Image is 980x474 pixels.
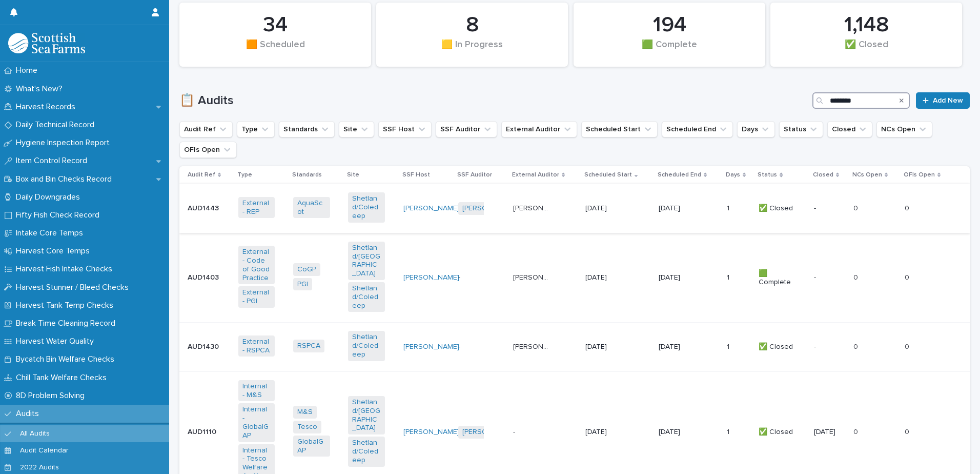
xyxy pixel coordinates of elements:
a: AquaScot [297,199,325,216]
a: Add New [916,92,970,109]
p: Alison Armstrong [513,341,552,351]
button: Site [339,121,374,137]
p: Closed [813,169,833,181]
p: Harvest Fish Intake Checks [12,264,120,274]
span: Add New [933,97,963,104]
p: 1 [727,426,731,437]
p: Bycatch Bin Welfare Checks [12,354,122,364]
p: 8D Problem Solving [12,391,93,401]
input: Search [812,92,910,109]
p: [DATE] [659,343,695,351]
button: SSF Auditor [436,121,497,137]
a: [PERSON_NAME] [403,343,459,351]
p: Chill Tank Welfare Checks [12,373,115,383]
a: [PERSON_NAME] [403,428,459,437]
a: GlobalGAP [297,438,325,455]
p: Type [237,169,252,181]
a: [PERSON_NAME] [403,204,459,213]
p: 1 [727,341,731,351]
p: Daily Downgrades [12,192,88,202]
p: ✅ Closed [759,343,795,351]
p: OFIs Open [904,169,935,181]
button: Days [737,121,775,137]
a: Internal - M&S [242,382,271,400]
p: Scheduled End [658,169,701,181]
p: [DATE] [585,428,622,437]
a: External - REP [242,199,271,216]
p: 0 [905,426,911,437]
p: Cameron Mullay [513,271,552,282]
p: - [458,273,495,282]
a: Shetland/Coledeep [352,284,380,310]
p: Box and Bin Checks Record [12,174,120,184]
a: Shetland/[GEOGRAPHIC_DATA] [352,244,380,278]
p: Standards [292,169,322,181]
button: Scheduled End [662,121,733,137]
tr: AUD1443AUD1443 External - REP AquaScot Shetland/Coledeep [PERSON_NAME] [PERSON_NAME] [PERSON_NAME... [179,184,970,233]
p: [DATE] [585,273,622,282]
p: 0 [905,271,911,282]
div: 🟩 Complete [591,39,748,61]
button: Status [779,121,823,137]
tr: AUD1403AUD1403 External - Code of Good Practice External - PGI CoGP PGI Shetland/[GEOGRAPHIC_DATA... [179,233,970,323]
p: SSF Auditor [457,169,492,181]
img: mMrefqRFQpe26GRNOUkG [8,33,85,53]
p: Audit Calendar [12,446,77,455]
p: 1 [727,202,731,213]
p: [DATE] [659,273,695,282]
a: External - RSPCA [242,338,271,355]
a: M&S [297,408,313,417]
p: Harvest Stunner / Bleed Checks [12,283,137,292]
a: Shetland/Coledeep [352,194,380,220]
p: ✅ Closed [759,428,795,437]
p: - [814,343,846,351]
a: [PERSON_NAME] [462,204,518,213]
a: PGI [297,280,308,289]
button: Type [237,121,275,137]
p: 1 [727,271,731,282]
tr: AUD1430AUD1430 External - RSPCA RSPCA Shetland/Coledeep [PERSON_NAME] -[PERSON_NAME][PERSON_NAME]... [179,323,970,371]
p: Home [12,66,46,75]
p: 0 [905,341,911,351]
p: Harvest Water Quality [12,337,102,346]
button: OFIs Open [179,142,237,158]
button: NCs Open [876,121,932,137]
button: SSF Host [378,121,432,137]
div: 1,148 [788,12,945,38]
a: Internal - GlobalGAP [242,405,271,440]
p: AUD1430 [188,341,221,351]
a: [PERSON_NAME] [403,273,459,282]
a: CoGP [297,265,316,274]
p: What's New? [12,84,71,94]
p: AUD1110 [188,426,218,437]
p: - [513,426,517,437]
div: 🟧 Scheduled [197,39,354,61]
p: - [458,343,495,351]
a: Tesco [297,423,317,431]
p: Daily Technical Record [12,120,103,130]
a: Shetland/Coledeep [352,439,380,464]
p: ✅ Closed [759,204,795,213]
p: External Auditor [512,169,559,181]
div: 8 [394,12,550,38]
button: Closed [827,121,872,137]
p: [DATE] [659,428,695,437]
p: Harvest Core Temps [12,246,98,256]
a: External - PGI [242,288,271,306]
button: Audit Ref [179,121,233,137]
p: [DATE] [659,204,695,213]
p: AUD1443 [188,202,221,213]
p: Harvest Tank Temp Checks [12,301,121,310]
p: Andrew Davies [513,202,552,213]
p: 2022 Audits [12,463,67,472]
p: SSF Host [402,169,430,181]
button: External Auditor [501,121,577,137]
a: Shetland/Coledeep [352,333,380,359]
button: Standards [279,121,335,137]
p: 0 [853,202,860,213]
p: 0 [905,202,911,213]
p: Status [758,169,777,181]
p: Audit Ref [188,169,215,181]
p: 0 [853,341,860,351]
